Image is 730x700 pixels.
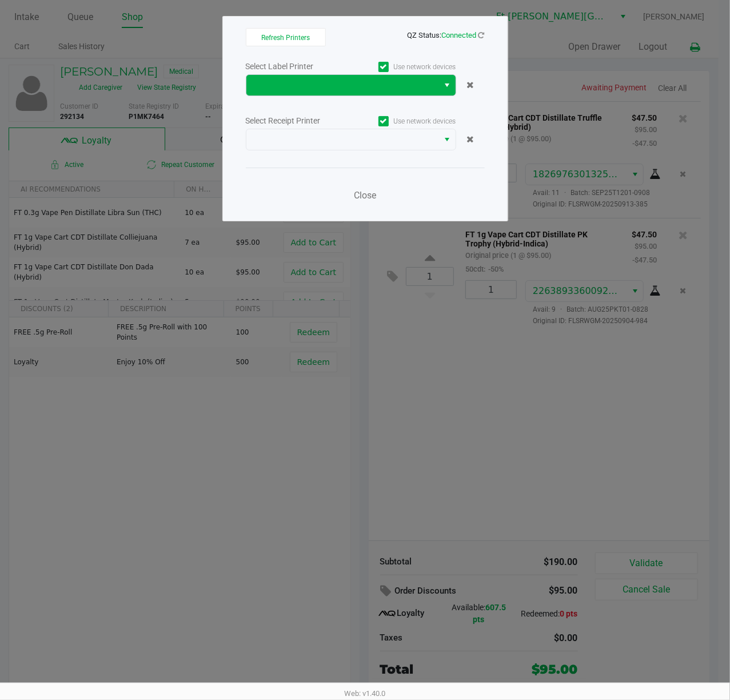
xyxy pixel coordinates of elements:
[408,31,485,39] span: QZ Status:
[439,75,456,96] button: Select
[351,116,456,126] label: Use network devices
[348,184,382,207] button: Close
[345,689,386,698] span: Web: v1.40.0
[442,31,477,39] span: Connected
[246,28,326,46] button: Refresh Printers
[246,61,351,73] div: Select Label Printer
[246,115,351,127] div: Select Receipt Printer
[439,129,456,150] button: Select
[351,62,456,72] label: Use network devices
[354,190,376,201] span: Close
[261,34,310,42] span: Refresh Printers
